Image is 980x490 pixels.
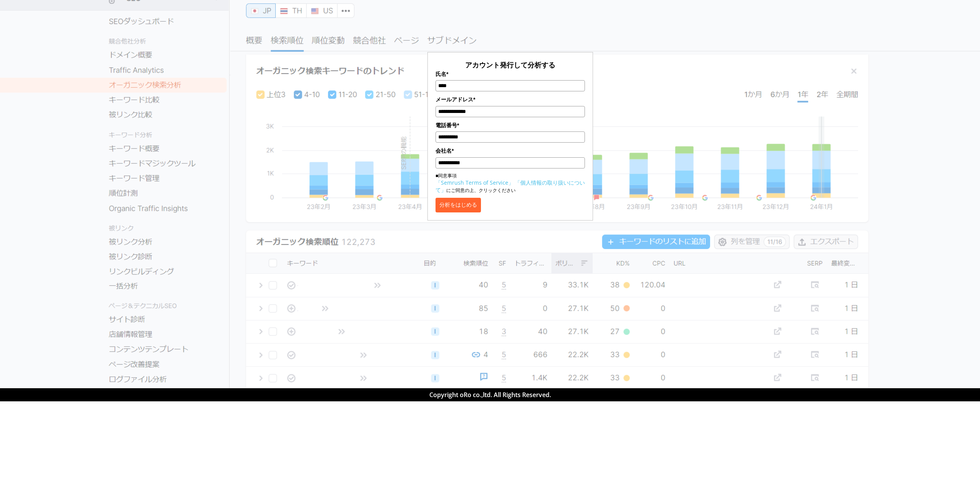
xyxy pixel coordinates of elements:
button: 分析をはじめる [436,198,481,212]
label: 電話番号* [436,121,585,130]
a: 「Semrush Terms of Service」 [436,179,514,186]
a: 「個人情報の取り扱いについて」 [436,179,585,194]
span: Copyright oRo co.,ltd. All Rights Reserved. [429,391,551,399]
label: メールアドレス* [436,95,585,104]
span: アカウント発行して分析する [465,60,555,69]
p: ■同意事項 にご同意の上、クリックください [436,172,585,194]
